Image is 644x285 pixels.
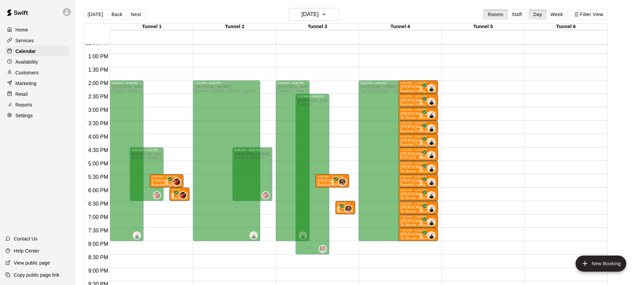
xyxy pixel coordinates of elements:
p: Settings [15,112,33,119]
div: 3:30 PM – 4:00 PM: Davis Romejko [398,121,438,134]
span: Baseball Hitting - 30-Minute Lesson [400,89,458,93]
p: Availability [15,59,38,65]
span: 8:00 PM [87,241,110,247]
a: Services [5,35,70,46]
div: Settings [5,111,70,121]
span: Dom Denicola [430,218,435,226]
button: Next [126,9,145,19]
span: Dom Denicola [430,97,435,105]
div: Dom Denicola [427,191,435,199]
a: Reports [5,100,70,110]
span: All customers have paid [169,193,176,199]
button: Filter View [570,9,607,19]
span: Dom Denicola [430,205,435,213]
img: Bryan Farrington [339,179,346,185]
span: 6:30 PM [87,201,110,207]
img: Dom Denicola [133,232,140,239]
div: Dom Denicola [427,111,435,119]
span: Baseball Hitting - 30-Minute Lesson [152,183,209,187]
span: Tunnel 4, Tunnel 1, Tunnel 2, Tunnel 3 [112,89,173,93]
img: Bryan Farrington [319,245,326,252]
div: Dom Denicola [427,178,435,186]
span: 2:00 PM [87,80,110,86]
span: 30-Minute Lesson [400,236,429,240]
p: Calendar [15,48,36,55]
div: Brian Loconsole [262,191,270,199]
span: 5:00 PM [87,161,110,166]
span: Dom Denicola [430,111,435,119]
div: Calendar [5,46,70,56]
span: Tunnel 1, Tunnel 2 [234,156,264,160]
div: Dom Denicola [427,231,435,239]
div: Tunnel 6 [525,24,607,30]
p: Copy public page link [14,272,59,278]
div: Bryan Farrington [338,178,346,186]
span: All customers have paid [418,206,425,213]
p: Contact Us [14,235,38,242]
div: 6:30 PM – 7:00 PM: Bennett Erikson [398,201,438,214]
span: [PERSON_NAME] - 30-Minute [400,156,449,160]
img: Dom Denicola [428,85,435,91]
div: 6:30 PM – 7:00 PM [400,202,436,205]
img: Dom Denicola [428,219,435,225]
img: Brian Loconsole [154,192,160,199]
div: Dom Denicola [427,124,435,132]
div: 2:00 PM – 8:00 PM: Available [193,80,261,241]
span: 4:00 PM [87,134,110,140]
img: Brian Loconsole [173,179,180,185]
p: Customers [15,69,39,76]
p: Reports [15,101,32,108]
div: 2:30 PM – 3:00 PM: Jack Marshall [398,94,438,107]
div: 4:30 PM – 6:30 PM: Available [130,147,164,201]
span: Bryan Farrington [341,178,346,186]
div: Availability [5,57,70,67]
img: Brian Loconsole [262,192,269,199]
span: Dom Denicola [430,191,435,199]
div: Dom Denicola [427,84,435,92]
span: Baseball Pitching - 30-Minute Lesson [400,143,460,146]
span: All customers have paid [418,126,425,132]
p: Services [15,37,34,44]
span: Tunnel 3 [298,102,311,106]
div: 2:00 PM – 8:00 PM [112,81,142,85]
span: Baseball Hitting - 30-Minute Lesson [317,183,374,187]
div: Brian Loconsole [153,191,161,199]
div: Tunnel 1 [110,24,193,30]
img: Dom Denicola [428,192,435,199]
div: 7:30 PM – 8:00 PM: Camden Burns [398,228,438,241]
div: 7:00 PM – 7:30 PM: CJ Burns [398,214,438,228]
div: Home [5,25,70,35]
div: 2:00 PM – 2:30 PM [400,81,436,85]
div: 6:00 PM – 6:30 PM: Trent Lanigan [169,188,189,201]
div: 2:30 PM – 8:30 PM [298,95,327,98]
span: 1:30 PM [87,67,110,73]
div: 3:30 PM – 4:00 PM [400,122,436,125]
p: Home [15,26,28,33]
div: Dom Denicola [250,231,258,239]
img: Dom Denicola [428,125,435,132]
div: Tunnel 2 [193,24,276,30]
div: 6:00 PM – 6:30 PM [400,189,436,192]
span: Dom Denicola [430,84,435,92]
div: 6:00 PM – 6:30 PM: Jacob Slowen [398,188,438,201]
span: Tunnel 4, Tunnel 1, Tunnel 2, Tunnel 3 [195,89,256,93]
span: 30-Minute Lesson [400,196,429,200]
div: 6:30 PM – 7:00 PM [337,202,353,205]
span: All customers have paid [335,206,342,213]
span: All customers have paid [418,112,425,119]
div: 2:00 PM – 8:00 PM [361,81,424,85]
h6: [DATE] [302,10,319,19]
span: All customers have paid [418,179,425,186]
img: Dom Denicola [250,232,257,239]
span: Dom Denicola [430,231,435,239]
span: Baseball Hitting - 30-Minute Lesson [400,183,458,187]
a: Retail [5,89,70,99]
div: 2:00 PM – 8:00 PM: Available [110,80,144,241]
div: Dom Denicola [427,218,435,226]
button: add [576,256,626,272]
div: 2:00 PM – 8:00 PM: Available [359,80,426,241]
span: Tunnel 4, Tunnel 1, Tunnel 2, Tunnel 3 [361,89,422,93]
div: Tunnel 5 [442,24,525,30]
